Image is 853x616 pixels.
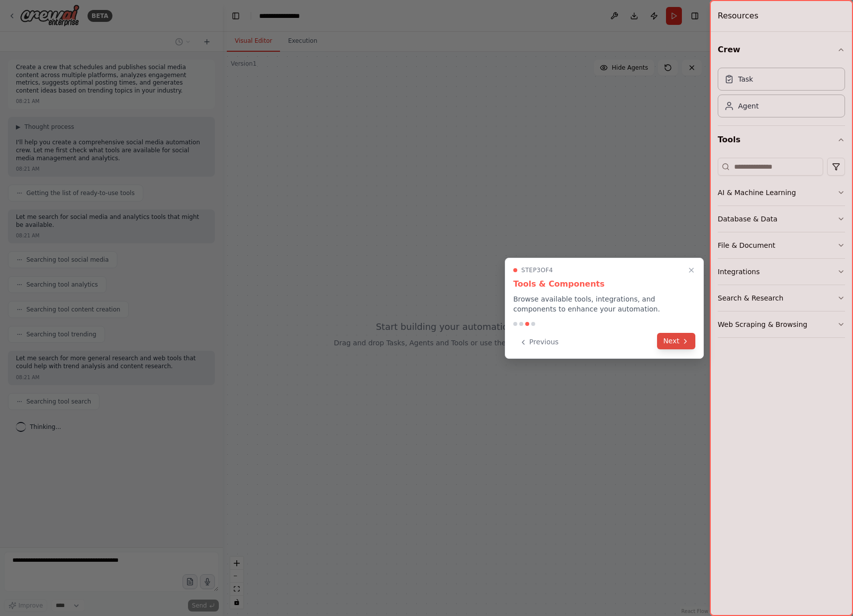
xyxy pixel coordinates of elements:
[521,266,553,274] span: Step 3 of 4
[657,333,695,349] button: Next
[513,278,695,290] h3: Tools & Components
[513,294,695,314] p: Browse available tools, integrations, and components to enhance your automation.
[685,264,697,276] button: Close walkthrough
[513,334,565,350] button: Previous
[229,9,243,23] button: Hide left sidebar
